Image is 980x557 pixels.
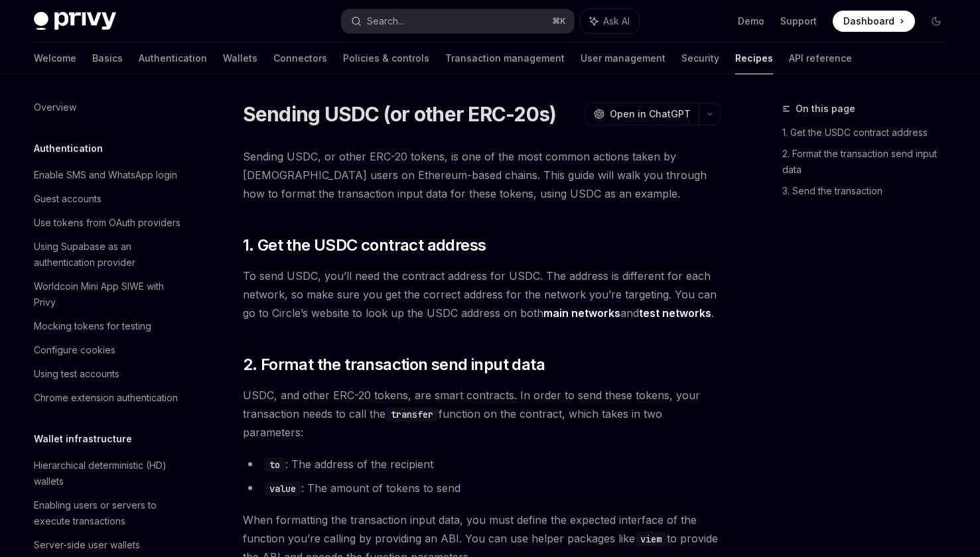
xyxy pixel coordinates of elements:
[34,99,76,115] div: Overview
[23,314,193,338] a: Mocking tokens for testing
[34,497,185,529] div: Enabling users or servers to execute transactions
[34,366,119,382] div: Using test accounts
[603,15,630,28] span: Ask AI
[243,267,721,322] span: To send USDC, you’ll need the contract address for USDC. The address is different for each networ...
[34,458,185,489] div: Hierarchical deterministic (HD) wallets
[23,95,193,119] a: Overview
[34,167,177,183] div: Enable SMS and WhatsApp login
[782,122,957,143] a: 1. Get the USDC contract address
[23,235,193,275] a: Using Supabase as an authentication provider
[782,143,957,180] a: 2. Format the transaction send input data
[782,180,957,202] a: 3. Send the transaction
[243,455,721,473] li: : The address of the recipient
[780,15,817,28] a: Support
[34,537,140,553] div: Server-side user wallets
[639,306,711,320] a: test networks
[243,147,721,203] span: Sending USDC, or other ERC-20 tokens, is one of the most common actions taken by [DEMOGRAPHIC_DAT...
[343,42,429,74] a: Policies & controls
[23,362,193,386] a: Using test accounts
[445,42,565,74] a: Transaction management
[34,318,151,334] div: Mocking tokens for testing
[223,42,257,74] a: Wallets
[34,42,76,74] a: Welcome
[23,211,193,235] a: Use tokens from OAuth providers
[23,493,193,533] a: Enabling users or servers to execute transactions
[23,454,193,493] a: Hierarchical deterministic (HD) wallets
[367,13,404,29] div: Search...
[23,187,193,211] a: Guest accounts
[34,191,102,207] div: Guest accounts
[34,141,103,156] h5: Authentication
[273,42,327,74] a: Connectors
[34,278,185,310] div: Worldcoin Mini App SIWE with Privy
[681,42,719,74] a: Security
[34,342,115,358] div: Configure cookies
[23,338,193,362] a: Configure cookies
[342,9,574,33] button: Search...⌘K
[243,386,721,442] span: USDC, and other ERC-20 tokens, are smart contracts. In order to send these tokens, your transacti...
[926,11,947,32] button: Toggle dark mode
[34,390,178,406] div: Chrome extension authentication
[843,15,894,28] span: Dashboard
[243,102,557,126] h1: Sending USDC (or other ERC-20s)
[635,532,667,546] code: viem
[833,11,915,32] a: Dashboard
[385,407,439,422] code: transfer
[23,163,193,187] a: Enable SMS and WhatsApp login
[34,431,132,447] h5: Wallet infrastructure
[92,42,123,74] a: Basics
[796,101,855,117] span: On this page
[243,354,545,375] span: 2. Format the transaction send input data
[264,481,301,496] code: value
[34,12,116,31] img: dark logo
[543,306,620,320] a: main networks
[581,42,665,74] a: User management
[552,16,566,27] span: ⌘ K
[243,479,721,497] li: : The amount of tokens to send
[789,42,852,74] a: API reference
[23,275,193,314] a: Worldcoin Mini App SIWE with Privy
[735,42,773,74] a: Recipes
[738,15,764,28] a: Demo
[585,103,699,125] button: Open in ChatGPT
[610,107,691,121] span: Open in ChatGPT
[264,458,285,472] code: to
[34,215,180,231] div: Use tokens from OAuth providers
[243,235,486,256] span: 1. Get the USDC contract address
[23,533,193,557] a: Server-side user wallets
[23,386,193,410] a: Chrome extension authentication
[34,239,185,271] div: Using Supabase as an authentication provider
[581,9,639,33] button: Ask AI
[139,42,207,74] a: Authentication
